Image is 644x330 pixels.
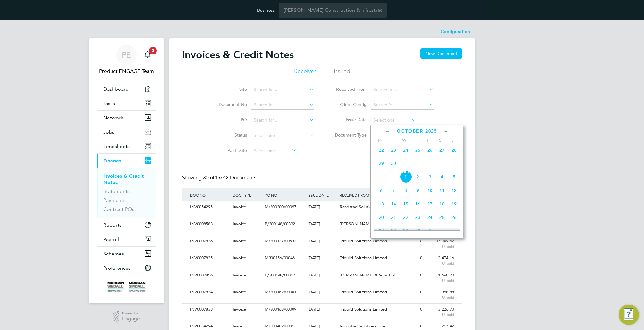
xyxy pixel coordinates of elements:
[210,132,247,138] label: Status
[122,311,140,316] span: Powered by
[231,188,263,202] div: DOC TYPE
[441,25,470,38] li: Configuration
[375,144,387,156] span: 22
[387,198,400,210] span: 14
[103,222,122,228] span: Reports
[257,7,275,13] label: Business
[103,143,130,149] span: Timesheets
[400,184,412,197] span: 8
[141,45,154,65] a: 2
[424,211,436,223] span: 24
[97,261,156,275] button: Preferences
[97,68,156,75] span: Product ENGAGE Team
[265,238,296,244] span: M/300127/00532
[188,188,231,202] div: DOC NO
[420,255,422,261] span: 0
[436,184,448,197] span: 11
[434,137,446,143] span: S
[97,96,156,110] a: Tasks
[425,295,454,300] span: Unpaid
[306,188,338,202] div: ISSUE DATE
[387,225,400,237] span: 28
[233,221,246,226] span: Invoice
[412,171,424,183] span: 2
[398,137,410,143] span: W
[113,311,140,323] a: Powered byEngage
[265,272,295,278] span: P/300148/00012
[330,86,367,92] label: Received From
[425,244,454,249] span: Unpaid
[340,255,387,261] span: Tribuild Solutions Limited
[210,117,247,123] label: PO
[420,272,422,278] span: 0
[251,101,314,110] input: Search for...
[375,211,387,223] span: 20
[334,68,350,79] li: Issued
[425,128,437,134] span: 2025
[306,252,338,264] div: [DATE]
[424,235,456,252] div: 17,909.62
[340,289,387,295] span: Tribuild Solutions Limited
[412,144,424,156] span: 25
[103,251,124,257] span: Schemes
[387,157,400,169] span: 30
[448,144,460,156] span: 28
[422,137,434,143] span: F
[387,144,400,156] span: 23
[103,197,126,203] a: Payments
[375,225,387,237] span: 27
[233,323,246,329] span: Invoice
[330,132,367,138] label: Document Type
[448,184,460,197] span: 12
[103,129,114,135] span: Jobs
[375,198,387,210] span: 13
[210,86,247,92] label: Site
[436,198,448,210] span: 18
[203,175,214,181] span: 30 of
[340,204,389,210] span: Randstad Solutions Limi…
[400,171,412,174] span: Oct
[387,184,400,197] span: 7
[424,304,456,320] div: 3,226.70
[210,147,247,153] label: Paid Date
[203,175,256,181] span: 45748 Documents
[103,86,129,92] span: Dashboard
[103,100,115,106] span: Tasks
[306,218,338,230] div: [DATE]
[306,286,338,298] div: [DATE]
[420,306,422,312] span: 0
[97,232,156,246] button: Payroll
[424,144,436,156] span: 26
[340,323,389,329] span: Randstad Solutions Limi…
[448,171,460,183] span: 5
[340,238,387,244] span: Tribuild Solutions Limited
[122,316,140,322] span: Engage
[265,289,296,295] span: M/300162/00001
[210,102,247,107] label: Document No
[263,188,306,202] div: PO NO
[188,201,231,213] div: INV0054295
[446,137,459,143] span: S
[410,137,422,143] span: T
[188,286,231,298] div: INV0007834
[306,201,338,213] div: [DATE]
[425,312,454,317] span: Unpaid
[188,218,231,230] div: INV0008583
[375,157,387,169] span: 29
[420,48,462,59] button: New Document
[188,304,231,315] div: INV0007833
[182,175,257,181] div: Showing
[103,115,123,121] span: Network
[330,117,367,123] label: Issue Date
[424,171,436,183] span: 3
[188,235,231,247] div: INV0007836
[387,211,400,223] span: 21
[425,261,454,266] span: Unpaid
[371,85,434,94] input: Search for...
[103,206,134,212] a: Contract POs
[122,51,131,59] span: PE
[400,198,412,210] span: 15
[233,306,246,312] span: Invoice
[424,252,456,269] div: 2,474.16
[97,247,156,261] button: Schemes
